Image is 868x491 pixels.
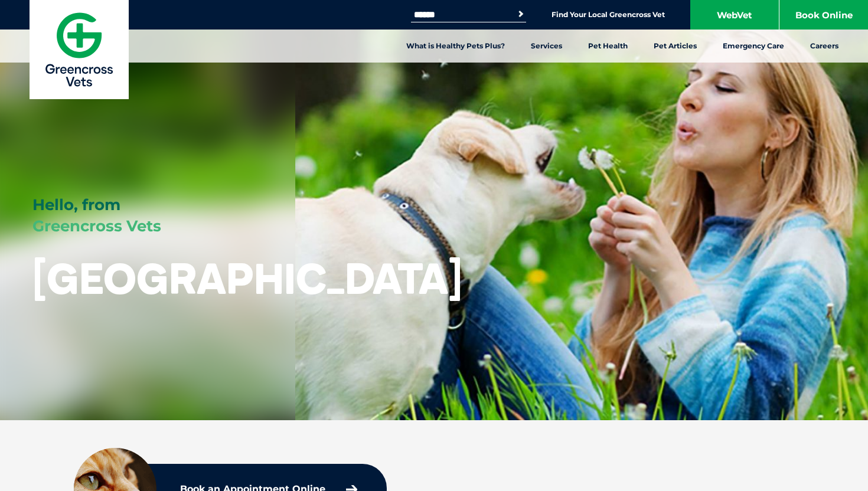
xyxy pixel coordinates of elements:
[32,195,120,214] span: Hello, from
[515,8,527,20] button: Search
[32,217,161,235] span: Greencross Vets
[552,10,665,19] a: Find Your Local Greencross Vet
[32,255,462,302] h1: [GEOGRAPHIC_DATA]
[641,30,710,63] a: Pet Articles
[575,30,641,63] a: Pet Health
[710,30,797,63] a: Emergency Care
[393,30,518,63] a: What is Healthy Pets Plus?
[518,30,575,63] a: Services
[797,30,851,63] a: Careers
